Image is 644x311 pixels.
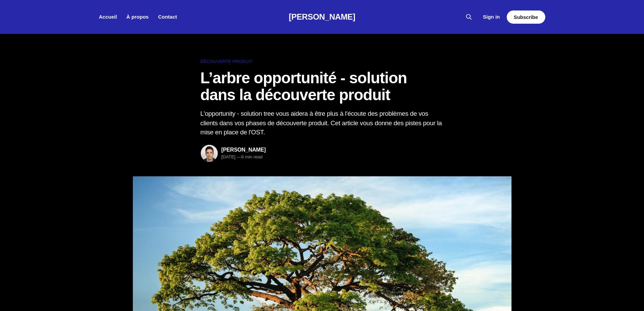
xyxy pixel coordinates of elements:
iframe: portal-trigger [581,278,644,311]
h1: L’arbre opportunité - solution dans la découverte produit [200,69,444,104]
p: L'opportunity - solution tree vous aidera à être plus à l'écoute des problèmes de vos clients dan... [200,109,444,137]
button: Search this site [463,12,474,22]
span: 6 min read [237,154,262,159]
a: À propos [126,14,149,20]
a: Accueil [99,14,117,20]
a: Subscribe [507,10,545,24]
a: [PERSON_NAME] [289,12,355,21]
span: — [237,154,241,159]
a: [PERSON_NAME] [221,147,266,153]
img: Amokrane Tamine [201,145,218,162]
a: Contact [158,14,177,20]
time: [DATE] [221,154,236,159]
a: Découverte produit [200,58,444,65]
a: Sign in [483,13,500,21]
